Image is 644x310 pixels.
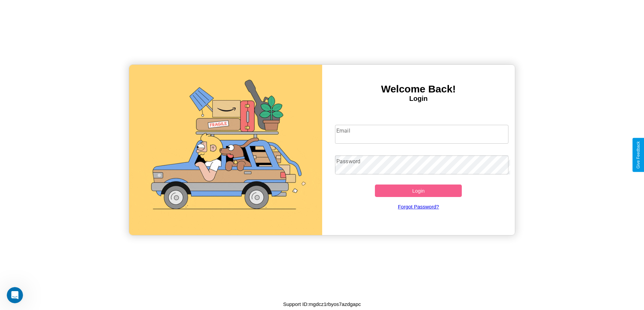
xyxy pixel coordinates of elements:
div: Give Feedback [636,141,641,169]
img: gif [129,65,322,235]
h3: Welcome Back! [322,83,515,95]
h4: Login [322,95,515,103]
button: Login [375,185,462,197]
p: Support ID: mgdcz1rbyos7azdgapc [283,300,361,309]
iframe: Intercom live chat [7,287,23,303]
a: Forgot Password? [332,197,505,216]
